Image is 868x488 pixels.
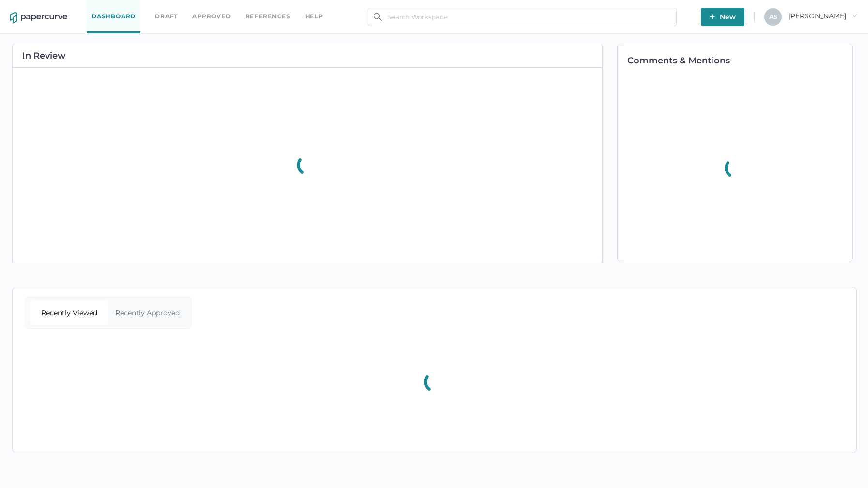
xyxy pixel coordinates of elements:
[715,146,755,190] div: animation
[710,14,715,19] img: plus-white.e19ec114.svg
[851,12,858,19] i: arrow_right
[627,56,852,65] h2: Comments & Mentions
[288,143,327,187] div: animation
[10,12,67,24] img: papercurve-logo-colour.7244d18c.svg
[769,13,777,20] span: A S
[192,11,231,22] a: Approved
[701,8,744,26] button: New
[108,300,187,325] div: Recently Approved
[22,51,66,60] h2: In Review
[415,360,454,404] div: animation
[374,13,382,21] img: search.bf03fe8b.svg
[246,11,291,22] a: References
[368,8,677,26] input: Search Workspace
[155,11,178,22] a: Draft
[305,11,323,22] div: help
[30,300,108,325] div: Recently Viewed
[789,12,858,20] span: [PERSON_NAME]
[710,8,736,26] span: New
